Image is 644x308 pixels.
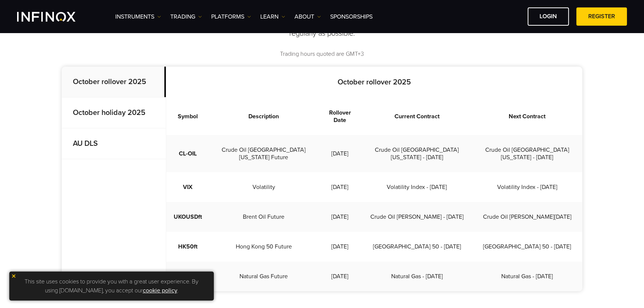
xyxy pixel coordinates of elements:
strong: AU DLS [73,139,98,148]
p: Trading hours quoted are GMT+3 [62,50,582,58]
th: Next Contract [472,98,582,135]
a: SPONSORSHIPS [330,12,373,21]
td: HK50ft [166,232,209,262]
td: Crude Oil [GEOGRAPHIC_DATA][US_STATE] - [DATE] [362,135,472,172]
td: Crude Oil [GEOGRAPHIC_DATA][US_STATE] Future [209,135,318,172]
td: [DATE] [318,202,361,232]
th: Description [209,98,318,135]
a: cookie policy [143,287,177,294]
a: Instruments [115,12,161,21]
th: Rollover Date [318,98,361,135]
td: NGft [166,262,209,291]
a: Learn [260,12,285,21]
td: [DATE] [318,135,361,172]
td: [DATE] [318,172,361,202]
td: Crude Oil [PERSON_NAME] - [DATE] [362,202,472,232]
td: CL-OIL [166,135,209,172]
td: Natural Gas - [DATE] [362,262,472,291]
th: Current Contract [362,98,472,135]
td: Volatility [209,172,318,202]
td: UKOUSDft [166,202,209,232]
td: [DATE] [318,232,361,262]
td: Volatility Index - [DATE] [472,172,582,202]
td: Crude Oil [PERSON_NAME][DATE] [472,202,582,232]
td: Crude Oil [GEOGRAPHIC_DATA][US_STATE] - [DATE] [472,135,582,172]
a: INFINOX Logo [17,12,93,22]
img: yellow close icon [11,273,16,279]
td: [DATE] [318,262,361,291]
th: Symbol [166,98,209,135]
strong: October rollover 2025 [338,78,411,87]
td: [GEOGRAPHIC_DATA] 50 - [DATE] [472,232,582,262]
a: REGISTER [576,7,627,26]
a: PLATFORMS [211,12,251,21]
td: Brent Oil Future [209,202,318,232]
td: Hong Kong 50 Future [209,232,318,262]
td: [GEOGRAPHIC_DATA] 50 - [DATE] [362,232,472,262]
strong: October rollover 2025 [73,77,146,86]
td: Natural Gas Future [209,262,318,291]
a: LOGIN [528,7,569,26]
td: Natural Gas - [DATE] [472,262,582,291]
a: ABOUT [294,12,321,21]
strong: October holiday 2025 [73,108,145,117]
a: TRADING [170,12,202,21]
td: Volatility Index - [DATE] [362,172,472,202]
p: This site uses cookies to provide you with a great user experience. By using [DOMAIN_NAME], you a... [13,275,210,297]
td: VIX [166,172,209,202]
